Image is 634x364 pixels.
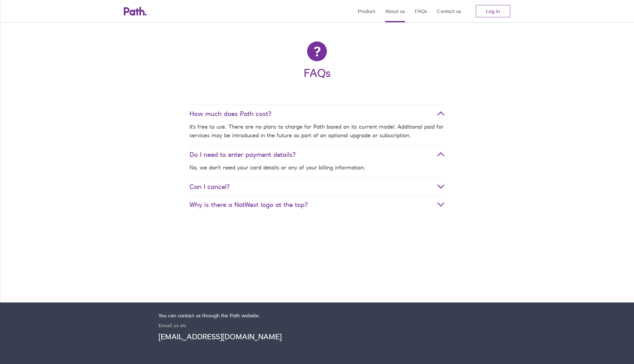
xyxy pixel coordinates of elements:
span: Can I cancel? [189,183,445,191]
img: path-marketing%2F3a1c84aa-9ce0-4883-bae7-b99a6540dcb1_faqs.svg [307,41,327,61]
span: Do I need to enter payment details? [189,151,445,158]
p: No, we don't need your card details or any of your billing information. [189,163,445,172]
p: You can contact us through the Path website. [158,312,362,319]
a: Log in [476,5,510,17]
span: Why is there a NatWest logo at the top? [189,201,445,208]
h4: Email us at: [158,322,362,328]
span: How much does Path cost? [189,110,445,118]
h2: FAQs [304,66,331,80]
p: It's free to use. There are no plans to charge for Path based on its current model. Additional pa... [189,122,445,140]
a: [EMAIL_ADDRESS][DOMAIN_NAME] [158,332,282,341]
